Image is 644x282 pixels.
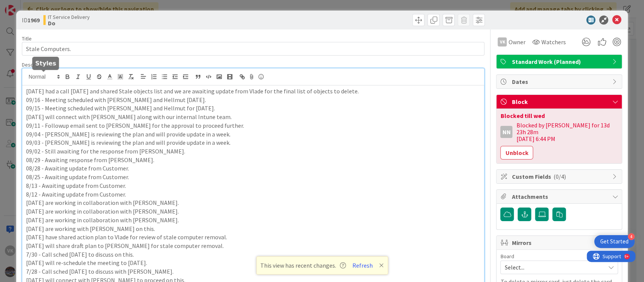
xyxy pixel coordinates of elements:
[516,122,618,142] div: Blocked by [PERSON_NAME] for 13d 23h 28m [DATE] 6:44 PM
[26,121,481,130] p: 09/11 - Followup email sent to [PERSON_NAME] for the approval to proceed further.
[512,172,608,181] span: Custom Fields
[260,261,346,270] span: This view has recent changes.
[48,14,90,20] span: IT Service Delivery
[512,97,608,106] span: Block
[26,207,481,216] p: [DATE] are working in collaboration with [PERSON_NAME].
[512,57,608,66] span: Standard Work (Planned)
[508,37,525,46] span: Owner
[38,3,42,9] div: 9+
[541,37,566,46] span: Watchers
[26,173,481,181] p: 08/25 - Awaiting update from Customer.
[26,242,481,250] p: [DATE] will share draft plan to [PERSON_NAME] for stale computer removal.
[498,37,507,46] div: VK
[26,181,481,190] p: 8/13 - Awaiting update from Customer.
[26,233,481,242] p: [DATE] have shared action plan to Vlade for review of stale computer removal.
[28,16,40,24] b: 1969
[26,225,481,233] p: [DATE] are working with [PERSON_NAME] on this.
[500,254,514,259] span: Board
[26,259,481,267] p: [DATE] will re-schedule the meeting to [DATE].
[22,42,485,56] input: type card name here...
[26,147,481,156] p: 09/02 - Still awaiting for the response from [PERSON_NAME].
[500,126,512,138] div: NN
[500,113,618,119] div: Blocked till wed
[26,216,481,225] p: [DATE] are working in collaboration with [PERSON_NAME].
[26,156,481,164] p: 08/29 - Awaiting response from [PERSON_NAME].
[26,164,481,173] p: 08/28 - Awaiting update from Customer.
[553,173,566,180] span: ( 0/4 )
[35,60,56,67] h5: Styles
[26,96,481,104] p: 09/16 - Meeting scheduled with [PERSON_NAME] and Hellmut [DATE].
[26,87,481,96] p: [DATE] had a call [DATE] and shared Stale objects list and we are awaiting update from Vlade for ...
[22,35,32,42] label: Title
[48,20,90,26] b: Do
[26,198,481,207] p: [DATE] are working in collaboration with [PERSON_NAME].
[500,146,533,160] button: Unblock
[26,190,481,199] p: 8/12 - Awaiting update from Customer.
[512,192,608,201] span: Attachments
[26,104,481,113] p: 09/15 - Meeting scheduled with [PERSON_NAME] and Hellmut for [DATE].
[26,138,481,147] p: 09/03 - [PERSON_NAME] is reviewing the plan and will provide update in a week.
[512,77,608,86] span: Dates
[16,1,34,10] span: Support
[26,250,481,259] p: 7/30 - Call sched [DATE] to discuss on this.
[600,238,629,245] div: Get Started
[26,267,481,276] p: 7/28 - Call sched [DATE] to discuss with [PERSON_NAME].
[26,113,481,121] p: [DATE] will connect with [PERSON_NAME] along with our internal Intune team.
[504,262,601,273] span: Select...
[628,233,635,240] div: 4
[594,235,635,248] div: Open Get Started checklist, remaining modules: 4
[26,130,481,139] p: 09/04 - [PERSON_NAME] is reviewing the plan and will provide update in a week.
[512,238,608,247] span: Mirrors
[22,61,48,68] span: Description
[350,260,375,270] button: Refresh
[22,15,40,25] span: ID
